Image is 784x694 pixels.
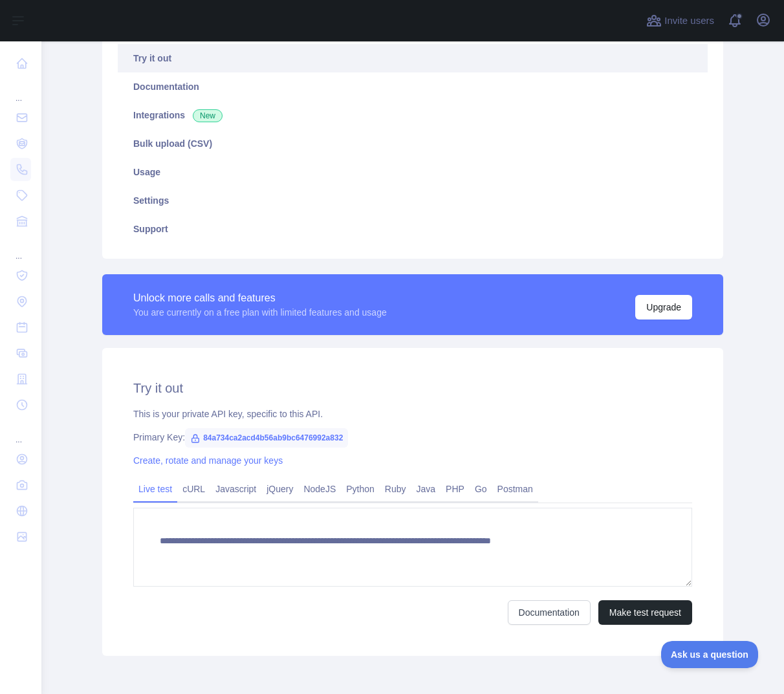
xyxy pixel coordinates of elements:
a: Support [118,215,708,243]
a: Python [341,479,380,499]
button: Invite users [644,10,717,31]
a: PHP [441,479,470,499]
a: Java [411,479,441,499]
div: Unlock more calls and features [133,290,387,306]
div: ... [10,419,31,445]
a: cURL [177,479,210,499]
a: jQuery [261,479,298,499]
a: Settings [118,186,708,215]
a: NodeJS [298,479,341,499]
iframe: Toggle Customer Support [661,641,758,668]
div: Primary Key: [133,431,692,444]
div: You are currently on a free plan with limited features and usage [133,306,387,319]
a: Integrations New [118,101,708,129]
a: Live test [133,479,177,499]
span: Invite users [664,14,714,28]
span: New [193,109,223,122]
a: Documentation [508,600,591,625]
div: ... [10,78,31,103]
a: Documentation [118,72,708,101]
span: 84a734ca2acd4b56ab9bc6476992a832 [185,428,348,448]
a: Usage [118,158,708,186]
h2: Try it out [133,379,692,397]
a: Javascript [210,479,261,499]
a: Go [470,479,492,499]
a: Create, rotate and manage your keys [133,455,283,466]
div: ... [10,235,31,261]
a: Bulk upload (CSV) [118,129,708,158]
a: Postman [492,479,538,499]
a: Try it out [118,44,708,72]
button: Upgrade [635,295,692,320]
button: Make test request [598,600,692,625]
a: Ruby [380,479,411,499]
div: This is your private API key, specific to this API. [133,407,692,420]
